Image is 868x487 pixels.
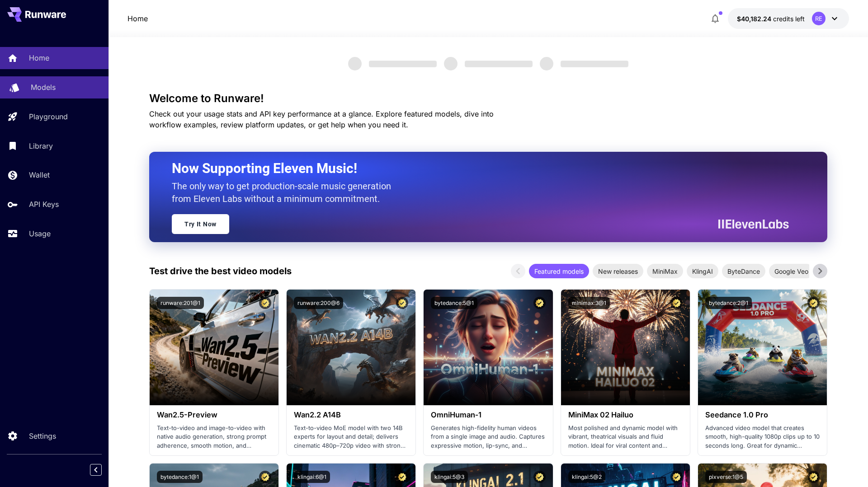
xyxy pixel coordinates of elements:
span: Featured models [529,267,589,276]
button: runware:201@1 [157,297,204,309]
div: New releases [593,264,643,278]
button: Certified Model – Vetted for best performance and includes a commercial license. [259,471,271,483]
button: bytedance:5@1 [431,297,477,309]
span: MiniMax [647,267,683,276]
button: Certified Model – Vetted for best performance and includes a commercial license. [396,471,408,483]
h3: MiniMax 02 Hailuo [568,411,683,419]
button: bytedance:1@1 [157,471,203,483]
p: Generates high-fidelity human videos from a single image and audio. Captures expressive motion, l... [431,424,545,450]
p: Library [29,140,53,151]
div: Collapse sidebar [97,462,108,478]
div: Featured models [529,264,589,278]
button: minimax:3@1 [568,297,610,309]
button: Certified Model – Vetted for best performance and includes a commercial license. [670,297,683,309]
a: Home [127,13,148,24]
p: Wallet [29,169,50,180]
p: Test drive the best video models [149,264,292,278]
a: Try It Now [172,214,229,234]
p: Home [29,52,49,63]
button: Collapse sidebar [90,464,102,476]
img: alt [150,290,278,405]
button: runware:200@6 [294,297,343,309]
button: bytedance:2@1 [705,297,752,309]
img: alt [424,290,552,405]
button: Certified Model – Vetted for best performance and includes a commercial license. [533,471,546,483]
button: Certified Model – Vetted for best performance and includes a commercial license. [533,297,546,309]
button: Certified Model – Vetted for best performance and includes a commercial license. [807,297,820,309]
p: Playground [29,111,68,122]
p: Text-to-video and image-to-video with native audio generation, strong prompt adherence, smooth mo... [157,424,271,450]
p: Settings [29,431,56,441]
p: The only way to get production-scale music generation from Eleven Labs without a minimum commitment. [172,180,398,205]
button: Certified Model – Vetted for best performance and includes a commercial license. [259,297,271,309]
div: KlingAI [687,264,718,278]
h3: Wan2.2 A14B [294,411,408,419]
span: KlingAI [687,267,718,276]
button: klingai:6@1 [294,471,330,483]
button: $40,182.24007RE [728,8,849,29]
span: $40,182.24 [737,15,773,23]
img: alt [698,290,827,405]
p: Models [31,82,56,93]
p: Most polished and dynamic model with vibrant, theatrical visuals and fluid motion. Ideal for vira... [568,424,683,450]
h3: OmniHuman‑1 [431,411,545,419]
p: Text-to-video MoE model with two 14B experts for layout and detail; delivers cinematic 480p–720p ... [294,424,408,450]
div: MiniMax [647,264,683,278]
span: Check out your usage stats and API key performance at a glance. Explore featured models, dive int... [149,109,494,129]
p: Usage [29,228,51,239]
div: $40,182.24007 [737,14,805,23]
span: New releases [593,267,643,276]
img: alt [561,290,690,405]
button: Certified Model – Vetted for best performance and includes a commercial license. [807,471,820,483]
h3: Welcome to Runware! [149,92,827,105]
span: Google Veo [769,267,814,276]
h3: Seedance 1.0 Pro [705,411,820,419]
span: ByteDance [722,267,765,276]
button: pixverse:1@5 [705,471,747,483]
h3: Wan2.5-Preview [157,411,271,419]
div: ByteDance [722,264,765,278]
button: klingai:5@3 [431,471,468,483]
p: Advanced video model that creates smooth, high-quality 1080p clips up to 10 seconds long. Great f... [705,424,820,450]
span: credits left [773,15,805,23]
nav: breadcrumb [127,13,148,24]
img: alt [287,290,415,405]
button: Certified Model – Vetted for best performance and includes a commercial license. [670,471,683,483]
h2: Now Supporting Eleven Music! [172,160,782,177]
p: API Keys [29,199,59,210]
div: Google Veo [769,264,814,278]
div: RE [812,12,826,25]
button: Certified Model – Vetted for best performance and includes a commercial license. [396,297,408,309]
button: klingai:5@2 [568,471,605,483]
